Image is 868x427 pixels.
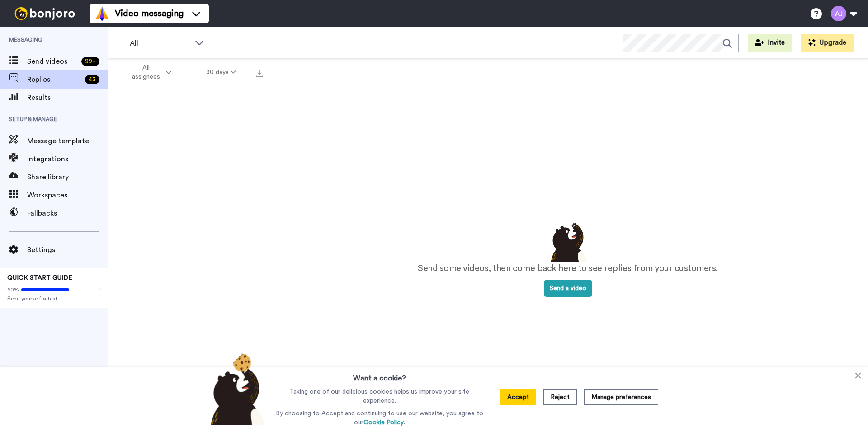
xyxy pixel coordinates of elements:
p: By choosing to Accept and continuing to use our website, you agree to our . [274,409,486,427]
a: Cookie Policy [363,419,404,426]
button: Export all results that match these filters now. [253,66,266,79]
p: Taking one of our delicious cookies helps us improve your site experience. [274,387,486,405]
span: Send videos [27,56,78,67]
span: All [130,38,190,49]
span: Integrations [27,154,108,164]
span: Share library [27,172,108,183]
img: vm-color.svg [95,6,109,21]
button: Invite [748,34,792,52]
p: Send some videos, then come back here to see replies from your customers. [418,262,718,275]
span: QUICK START GUIDE [7,275,72,281]
button: Manage preferences [584,389,658,405]
h3: Want a cookie? [353,367,406,384]
img: bj-logo-header-white.svg [11,7,79,20]
button: All assignees [110,60,189,85]
div: 99 + [81,57,99,66]
span: Workspaces [27,190,108,201]
button: Upgrade [801,34,854,52]
span: Replies [27,74,81,85]
img: export.svg [256,70,263,77]
img: bear-with-cookie.png [203,353,269,425]
span: Results [27,92,108,103]
a: Send a video [544,285,592,291]
span: Video messaging [115,7,184,20]
span: All assignees [127,63,164,81]
div: 43 [85,75,99,84]
span: Message template [27,136,108,146]
button: Reject [543,389,577,405]
span: Fallbacks [27,208,108,219]
button: Accept [500,389,536,405]
span: Settings [27,244,108,255]
span: 60% [7,286,19,293]
span: Send yourself a test [7,295,101,302]
img: results-emptystates.png [545,221,590,262]
button: Send a video [544,280,592,297]
button: 30 days [189,64,254,80]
